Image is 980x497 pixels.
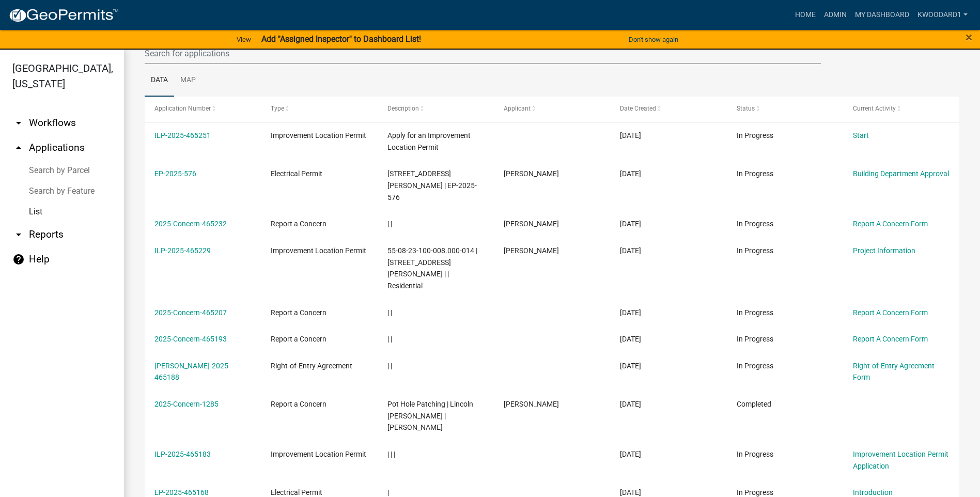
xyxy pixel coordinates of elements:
[853,246,915,255] a: Project Information
[145,97,261,121] datatable-header-cell: Application Number
[620,131,641,139] span: 08/18/2025
[154,169,196,178] a: EP-2025-576
[853,450,948,470] a: Improvement Location Permit Application
[726,97,843,121] datatable-header-cell: Status
[504,246,559,255] span: Randy dickman
[620,246,641,255] span: 08/18/2025
[387,246,477,290] span: 55-08-23-100-008.000-014 | 3975 BALLINGER RD | | Residential
[853,335,928,343] a: Report A Concern Form
[12,253,25,266] i: help
[154,220,227,228] a: 2025-Concern-465232
[853,169,949,178] a: Building Department Approval
[154,362,230,382] a: [PERSON_NAME]-2025-465188
[913,5,972,25] a: kwoodard1
[232,31,255,48] a: View
[620,362,641,370] span: 08/18/2025
[387,488,389,496] span: |
[820,5,851,25] a: Admin
[145,64,174,97] a: Data
[387,335,392,343] span: | |
[620,308,641,317] span: 08/18/2025
[853,362,935,382] a: Right-of-Entry Agreement Form
[737,308,773,317] span: In Progress
[387,400,473,432] span: Pot Hole Patching | Lincoln Hill Rd | Frank Hacker
[271,400,326,408] span: Report a Concern
[737,169,773,178] span: In Progress
[620,335,641,343] span: 08/18/2025
[843,97,959,121] datatable-header-cell: Current Activity
[620,169,641,178] span: 08/18/2025
[154,131,211,139] a: ILP-2025-465251
[271,169,322,178] span: Electrical Permit
[620,220,641,228] span: 08/18/2025
[620,105,656,112] span: Date Created
[261,34,421,44] strong: Add "Assigned Inspector" to Dashboard List!
[737,400,771,408] span: Completed
[504,220,559,228] span: Charlie Wilson
[737,450,773,458] span: In Progress
[154,335,227,343] a: 2025-Concern-465193
[853,220,928,228] a: Report A Concern Form
[154,488,209,496] a: EP-2025-465168
[737,131,773,139] span: In Progress
[271,131,366,139] span: Improvement Location Permit
[504,105,531,112] span: Applicant
[12,117,25,129] i: arrow_drop_down
[620,488,641,496] span: 08/18/2025
[154,308,227,317] a: 2025-Concern-465207
[791,5,820,25] a: Home
[12,228,25,241] i: arrow_drop_down
[966,30,972,44] span: ×
[966,31,972,43] button: Close
[271,220,326,228] span: Report a Concern
[387,220,392,228] span: | |
[504,400,559,408] span: Zachary VanBibber
[737,335,773,343] span: In Progress
[154,246,211,255] a: ILP-2025-465229
[271,450,366,458] span: Improvement Location Permit
[737,362,773,370] span: In Progress
[387,308,392,317] span: | |
[387,362,392,370] span: | |
[853,488,893,496] a: Introduction
[387,450,395,458] span: | | |
[261,97,377,121] datatable-header-cell: Type
[12,142,25,154] i: arrow_drop_up
[271,308,326,317] span: Report a Concern
[378,97,494,121] datatable-header-cell: Description
[737,105,755,112] span: Status
[494,97,610,121] datatable-header-cell: Applicant
[271,246,366,255] span: Improvement Location Permit
[387,131,471,151] span: Apply for an Improvement Location Permit
[504,169,559,178] span: Michael Watson
[851,5,913,25] a: My Dashboard
[625,31,682,48] button: Don't show again
[154,105,211,112] span: Application Number
[271,488,322,496] span: Electrical Permit
[853,131,869,139] a: Start
[737,488,773,496] span: In Progress
[387,169,477,201] span: 5060 PERRY RD | EP-2025-576
[174,64,202,97] a: Map
[737,246,773,255] span: In Progress
[853,308,928,317] a: Report A Concern Form
[145,43,821,64] input: Search for applications
[271,335,326,343] span: Report a Concern
[387,105,419,112] span: Description
[610,97,726,121] datatable-header-cell: Date Created
[271,105,284,112] span: Type
[271,362,352,370] span: Right-of-Entry Agreement
[154,400,219,408] a: 2025-Concern-1285
[154,450,211,458] a: ILP-2025-465183
[737,220,773,228] span: In Progress
[620,400,641,408] span: 08/18/2025
[853,105,896,112] span: Current Activity
[620,450,641,458] span: 08/18/2025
